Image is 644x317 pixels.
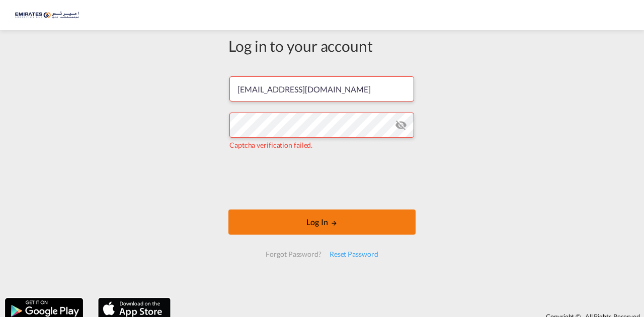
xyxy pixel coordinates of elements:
button: LOGIN [228,209,416,235]
div: Log in to your account [228,35,416,56]
iframe: reCAPTCHA [246,160,398,199]
span: Captcha verification failed. [229,141,312,149]
div: Reset Password [326,245,382,263]
div: Forgot Password? [262,245,325,263]
input: Enter email/phone number [229,76,414,101]
img: c67187802a5a11ec94275b5db69a26e6.png [15,4,83,27]
md-icon: icon-eye-off [395,119,407,131]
